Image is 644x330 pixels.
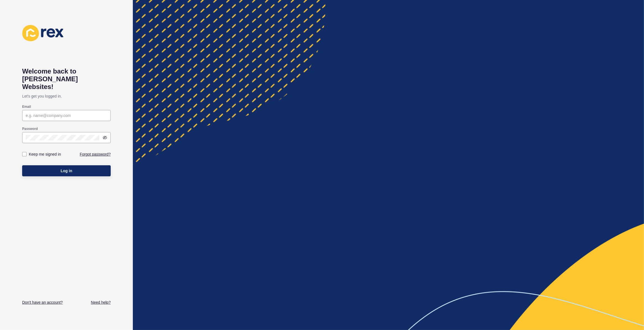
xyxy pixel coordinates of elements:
a: Need help? [91,300,111,305]
button: Log in [22,165,111,176]
label: Keep me signed in [29,151,61,157]
span: Log in [61,168,72,174]
input: e.g. name@company.com [26,113,107,118]
label: Email [22,104,31,109]
h1: Welcome back to [PERSON_NAME] Websites! [22,67,111,91]
a: Don't have an account? [22,300,63,305]
p: Let's get you logged in. [22,91,111,102]
label: Password [22,127,38,131]
a: Forgot password? [80,151,111,157]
